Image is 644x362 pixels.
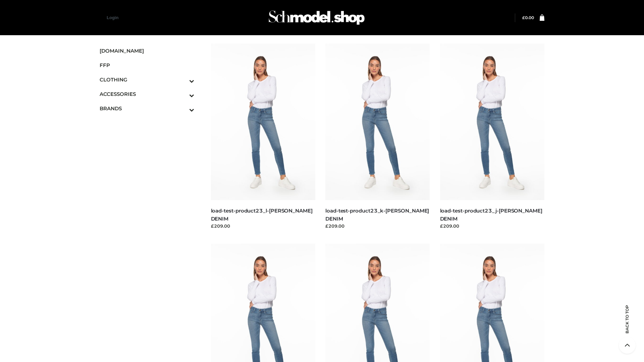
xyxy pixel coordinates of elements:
[522,15,534,20] bdi: 0.00
[440,207,542,222] a: load-test-product23_j-[PERSON_NAME] DENIM
[325,223,430,229] div: £209.00
[100,72,194,87] a: CLOTHINGToggle Submenu
[100,58,194,72] a: FFP
[100,90,194,98] span: ACCESSORIES
[100,101,194,116] a: BRANDSToggle Submenu
[171,72,194,87] button: Toggle Submenu
[107,15,118,20] a: Login
[211,223,316,229] div: £209.00
[440,223,545,229] div: £209.00
[211,207,313,222] a: load-test-product23_l-[PERSON_NAME] DENIM
[325,207,429,222] a: load-test-product23_k-[PERSON_NAME] DENIM
[100,44,194,58] a: [DOMAIN_NAME]
[100,47,194,55] span: [DOMAIN_NAME]
[619,317,636,334] span: Back to top
[171,87,194,101] button: Toggle Submenu
[100,76,194,83] span: CLOTHING
[100,61,194,69] span: FFP
[522,15,534,20] a: £0.00
[100,105,194,112] span: BRANDS
[100,87,194,101] a: ACCESSORIESToggle Submenu
[171,101,194,116] button: Toggle Submenu
[522,15,525,20] span: £
[266,4,367,31] img: Schmodel Admin 964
